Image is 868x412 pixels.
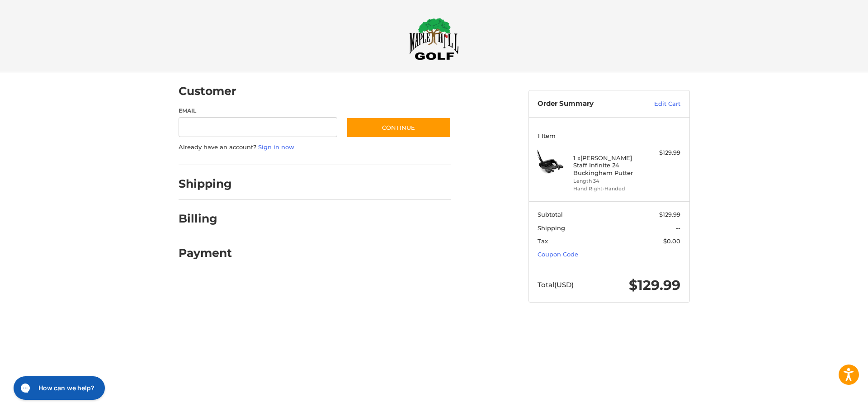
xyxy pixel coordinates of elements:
[573,185,642,193] li: Hand Right-Handed
[538,237,548,245] span: Tax
[573,177,642,185] li: Length 34
[179,84,236,98] h2: Customer
[659,211,680,218] span: $129.99
[258,143,294,151] a: Sign in now
[179,212,231,226] h2: Billing
[663,237,680,245] span: $0.00
[9,373,108,403] iframe: Gorgias live chat messenger
[629,277,680,294] span: $129.99
[635,99,680,109] a: Edit Cart
[409,18,459,60] img: Maple Hill Golf
[645,148,680,157] div: $129.99
[538,280,574,289] span: Total (USD)
[179,246,232,260] h2: Payment
[538,211,563,218] span: Subtotal
[573,154,642,176] h4: 1 x [PERSON_NAME] Staff Infinite 24 Buckingham Putter
[346,117,451,138] button: Continue
[179,143,451,152] p: Already have an account?
[538,251,578,258] a: Coupon Code
[676,224,680,232] span: --
[538,99,635,109] h3: Order Summary
[179,177,232,191] h2: Shipping
[538,132,680,139] h3: 1 Item
[179,107,338,115] label: Email
[538,224,565,232] span: Shipping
